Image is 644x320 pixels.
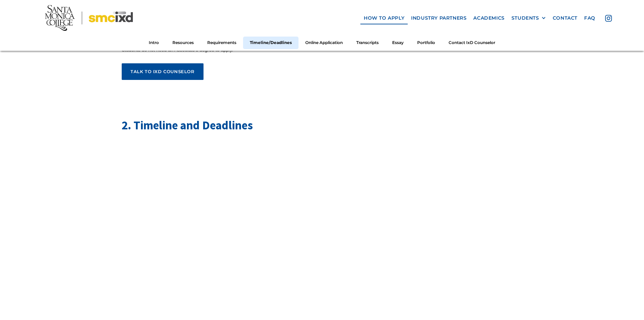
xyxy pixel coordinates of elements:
[350,37,385,49] a: Transcripts
[581,12,599,24] a: faq
[408,12,470,24] a: industry partners
[605,15,612,22] img: icon - instagram
[410,37,442,49] a: Portfolio
[385,37,410,49] a: Essay
[200,37,243,49] a: Requirements
[45,5,133,31] img: Santa Monica College - SMC IxD logo
[360,12,408,24] a: how to apply
[243,37,299,49] a: Timeline/Deadlines
[549,12,581,24] a: contact
[299,37,350,49] a: Online Application
[122,46,522,57] div: Students do not need an Associate’s degree to apply.
[511,15,546,21] div: STUDENTS
[130,69,195,74] div: talk to ixd counselor
[511,15,539,21] div: STUDENTS
[470,12,508,24] a: Academics
[166,37,200,49] a: Resources
[142,37,166,49] a: Intro
[442,37,502,49] a: Contact IxD Counselor
[122,117,522,134] h2: 2. Timeline and Deadlines
[122,63,204,80] a: talk to ixd counselor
